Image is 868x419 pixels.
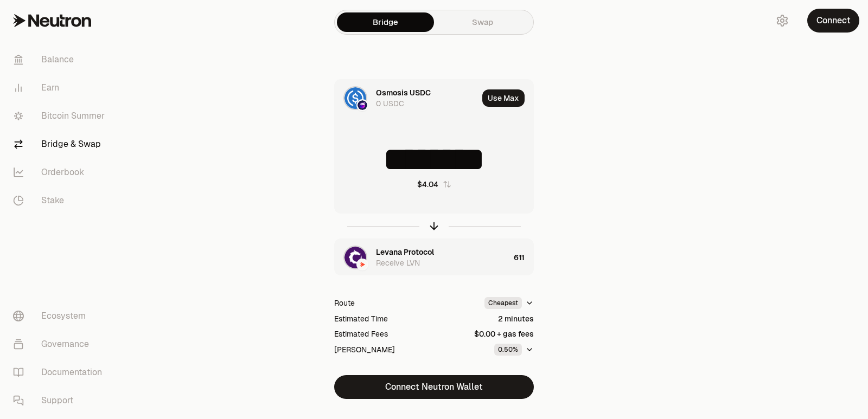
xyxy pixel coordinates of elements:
img: USDC Logo [344,87,366,109]
a: Swap [434,12,531,32]
div: 611 [514,239,533,276]
div: Levana Protocol [376,247,434,257]
div: 0 USDC [376,98,404,109]
button: Connect Neutron Wallet [334,375,534,399]
a: Bridge & Swap [4,130,117,158]
div: USDC LogoOsmosis LogoOsmosis USDC0 USDC [335,80,478,117]
a: Balance [4,46,117,74]
img: Osmosis Logo [358,100,367,110]
div: Osmosis USDC [376,87,431,98]
button: Connect [807,9,859,33]
button: Use Max [482,89,525,107]
button: LVN LogoNeutron LogoLevana ProtocolReceive LVN611 [335,239,533,276]
a: Orderbook [4,158,117,186]
img: LVN Logo [344,247,366,268]
div: 0.50% [494,344,522,356]
a: Support [4,386,117,415]
div: Route [334,298,355,308]
a: Governance [4,330,117,358]
div: Estimated Time [334,313,388,324]
div: $4.04 [417,179,438,190]
a: Bridge [337,12,434,32]
button: $4.04 [417,179,451,190]
a: Earn [4,74,117,102]
div: LVN LogoNeutron LogoLevana ProtocolReceive LVN [335,239,509,276]
div: 2 minutes [498,313,534,324]
a: Documentation [4,358,117,386]
a: Stake [4,186,117,215]
div: [PERSON_NAME] [334,344,395,355]
div: Receive LVN [376,257,420,268]
img: Neutron Logo [358,260,367,269]
div: $0.00 + gas fees [474,328,534,339]
button: 0.50% [494,344,534,356]
a: Bitcoin Summer [4,102,117,130]
div: Estimated Fees [334,328,388,339]
a: Ecosystem [4,302,117,330]
button: Cheapest [484,297,534,309]
div: Cheapest [484,297,522,309]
